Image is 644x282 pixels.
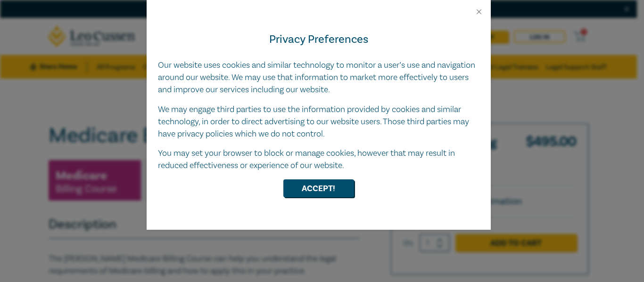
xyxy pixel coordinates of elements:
button: Close [475,8,483,16]
button: Accept! [283,179,354,197]
h4: Privacy Preferences [158,31,479,48]
p: Our website uses cookies and similar technology to monitor a user’s use and navigation around our... [158,59,479,96]
p: We may engage third parties to use the information provided by cookies and similar technology, in... [158,104,479,140]
p: You may set your browser to block or manage cookies, however that may result in reduced effective... [158,147,479,172]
